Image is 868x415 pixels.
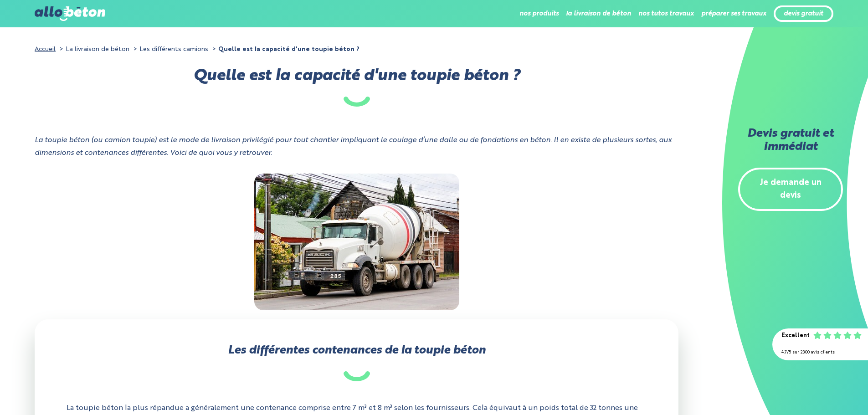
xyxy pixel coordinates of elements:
[519,3,559,25] li: nos produits
[35,46,56,52] a: Accueil
[254,174,459,310] img: Capacité toupie béton
[701,3,766,25] li: préparer ses travaux
[35,137,672,157] i: La toupie béton (ou camion toupie) est le mode de livraison privilégié pour tout chantier impliqu...
[131,43,208,56] li: Les différents camions
[781,329,810,343] div: Excellent
[210,43,360,56] li: Quelle est la capacité d'une toupie béton ?
[781,346,859,359] div: 4.7/5 sur 2300 avis clients
[35,6,105,21] img: allobéton
[67,344,647,381] h2: Les différentes contenances de la toupie béton
[57,43,129,56] li: La livraison de béton
[738,168,843,211] a: Je demande un devis
[638,3,694,25] li: nos tutos travaux
[35,70,678,107] h1: Quelle est la capacité d'une toupie béton ?
[566,3,631,25] li: la livraison de béton
[738,128,843,154] h2: Devis gratuit et immédiat
[784,10,823,18] a: devis gratuit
